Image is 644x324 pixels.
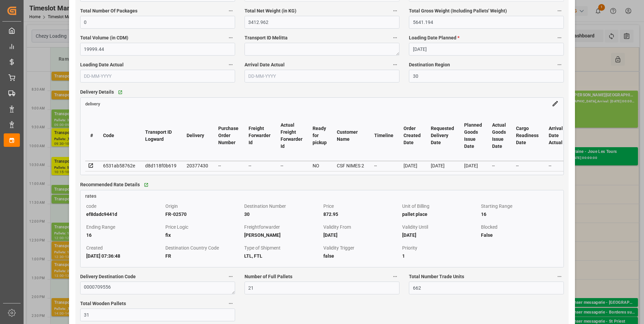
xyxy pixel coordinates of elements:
button: Total Volume (in CDM) [226,33,235,42]
textarea: 0000709556 [80,282,235,294]
div: -- [218,162,238,170]
button: Destination Region [555,60,564,69]
button: Number of Full Pallets [391,272,399,281]
th: Planned Goods Issue Date [459,110,487,161]
th: # [85,110,98,161]
div: Priority [402,244,479,252]
div: Destination Country Code [165,244,242,252]
a: delivery [85,101,100,106]
button: Delivery Destination Code [226,272,235,281]
div: [DATE] [323,231,400,239]
div: Price Logic [165,223,242,231]
th: Delivery [182,110,213,161]
button: Loading Date Actual [226,60,235,69]
div: fix [165,231,242,239]
span: Loading Date Actual [80,61,124,68]
span: Arrival Date Actual [245,61,285,68]
span: Delivery Details [80,89,114,96]
span: Recommended Rate Details [80,181,140,188]
div: pallet place [402,210,479,218]
div: 1 [402,252,479,260]
span: Delivery Destination Code [80,273,136,280]
span: rates [85,193,96,199]
div: FR-02570 [165,210,242,218]
span: Total Net Weight (in KG) [245,7,296,14]
th: Requested Delivery Date [426,110,459,161]
div: ef8dadc9441d [86,210,163,218]
button: Total Number Of Packages [226,6,235,15]
div: Validity Until [402,223,479,231]
button: Total Net Weight (in KG) [391,6,399,15]
div: CSF NIMES 2 [337,162,364,170]
input: DD-MM-YYYY [409,43,564,56]
div: Starting Range [481,202,557,210]
div: 6531ab58762e [103,162,135,170]
button: Transport ID Melitta [391,33,399,42]
span: Total Volume (in CDM) [80,34,128,41]
div: [DATE] [404,162,421,170]
div: [DATE] [402,231,479,239]
th: Cargo Readiness Date [511,110,544,161]
button: Loading Date Planned * [555,33,564,42]
div: Type of Shipment [244,244,321,252]
input: DD-MM-YYYY [80,70,235,83]
a: rates [80,190,564,200]
div: [DATE] [464,162,482,170]
div: -- [516,162,539,170]
button: Arrival Date Actual [391,60,399,69]
div: Validity Trigger [323,244,400,252]
button: Total Wooden Pallets [226,299,235,308]
div: Price [323,202,400,210]
div: 30 [244,210,321,218]
th: Freight Forwarder Id [244,110,276,161]
div: Freightforwarder [244,223,321,231]
button: Total Number Trade Units [555,272,564,281]
div: 872.95 [323,210,400,218]
div: 16 [481,210,557,218]
th: Purchase Order Number [213,110,244,161]
span: Total Wooden Pallets [80,300,126,307]
div: -- [492,162,506,170]
div: Blocked [481,223,557,231]
div: [DATE] [431,162,454,170]
th: Arrival Date Actual [544,110,568,161]
div: Validity From [323,223,400,231]
div: False [481,231,557,239]
th: Ready for pickup [308,110,332,161]
div: Ending Range [86,223,163,231]
div: NO [313,162,327,170]
th: Timeline [369,110,398,161]
div: -- [374,162,393,170]
span: Transport ID Melitta [245,34,288,41]
span: Number of Full Pallets [245,273,292,280]
th: Customer Name [332,110,369,161]
div: -- [249,162,270,170]
div: [DATE] 07:36:48 [86,252,163,260]
div: 20377430 [187,162,208,170]
th: Transport ID Logward [140,110,182,161]
span: Total Number Trade Units [409,273,464,280]
div: -- [281,162,302,170]
div: code [86,202,163,210]
div: 16 [86,231,163,239]
th: Actual Goods Issue Date [487,110,511,161]
div: [PERSON_NAME] [244,231,321,239]
th: Actual Freight Forwarder Id [276,110,308,161]
th: Order Created Date [398,110,426,161]
div: Created [86,244,163,252]
div: Origin [165,202,242,210]
div: LTL, FTL [244,252,321,260]
input: DD-MM-YYYY [245,70,399,83]
div: Destination Number [244,202,321,210]
div: d8d118f0b619 [145,162,176,170]
div: -- [549,162,563,170]
button: Total Gross Weight (Including Pallets' Weight) [555,6,564,15]
div: Unit of Billing [402,202,479,210]
span: Destination Region [409,61,450,68]
th: Code [98,110,140,161]
span: Total Number Of Packages [80,7,137,14]
div: FR [165,252,242,260]
span: Loading Date Planned [409,34,459,41]
span: Total Gross Weight (Including Pallets' Weight) [409,7,507,14]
